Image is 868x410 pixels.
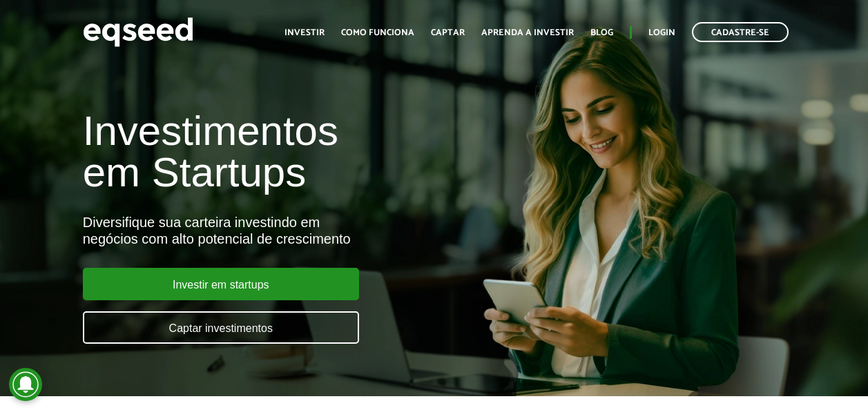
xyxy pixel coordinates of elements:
[341,28,414,37] a: Como funciona
[648,28,675,37] a: Login
[83,268,359,300] a: Investir em startups
[83,311,359,344] a: Captar investimentos
[431,28,465,37] a: Captar
[590,28,613,37] a: Blog
[481,28,574,37] a: Aprenda a investir
[83,110,496,193] h1: Investimentos em Startups
[83,14,193,50] img: EqSeed
[692,22,789,42] a: Cadastre-se
[284,28,325,37] a: Investir
[83,214,496,247] div: Diversifique sua carteira investindo em negócios com alto potencial de crescimento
